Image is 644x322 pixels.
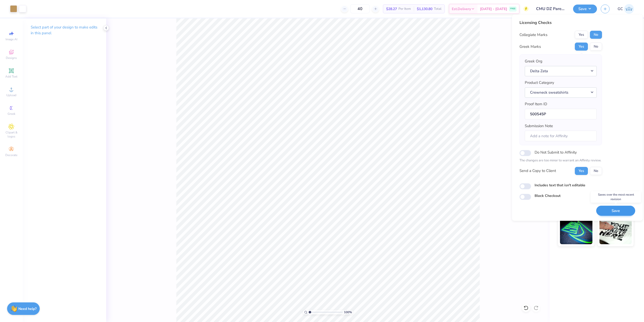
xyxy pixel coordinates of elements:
[575,43,588,51] button: Yes
[18,306,36,311] strong: Need help?
[519,20,602,26] div: Licensing Checks
[618,4,634,14] a: GC
[398,6,411,12] span: Per Item
[618,6,623,12] span: GC
[599,219,632,244] img: Water based Ink
[5,75,17,79] span: Add Text
[6,37,17,41] span: Image AI
[480,6,507,12] span: [DATE] - [DATE]
[6,93,16,97] span: Upload
[525,87,597,98] button: Crewneck sweatshirts
[3,130,20,138] span: Clipart & logos
[535,149,577,156] label: Do Not Submit to Affinity
[573,5,597,13] button: Save
[417,6,432,12] span: $1,130.80
[575,167,588,175] button: Yes
[519,44,541,50] div: Greek Marks
[525,123,553,129] label: Submission Note
[525,66,597,76] button: Delta Zeta
[519,158,602,163] p: The changes are too minor to warrant an Affinity review.
[525,101,547,107] label: Proof Item ID
[31,24,98,36] p: Select part of your design to make edits in this panel
[344,310,352,314] span: 100 %
[386,6,397,12] span: $28.27
[519,168,556,174] div: Send a Copy to Client
[575,31,588,39] button: Yes
[535,193,560,198] label: Block Checkout
[560,219,592,244] img: Glow in the Dark Ink
[590,167,602,175] button: No
[6,56,17,60] span: Designs
[525,80,554,86] label: Product Category
[624,4,634,14] img: Gerard Christopher Trorres
[525,58,542,64] label: Greek Org
[350,4,370,13] input: – –
[452,6,471,12] span: Est. Delivery
[510,7,515,11] span: FREE
[590,31,602,39] button: No
[596,206,635,216] button: Save
[5,153,17,157] span: Decorate
[535,183,585,188] label: Includes text that isn't editable
[434,6,441,12] span: Total
[519,32,547,38] div: Collegiate Marks
[8,112,15,116] span: Greek
[532,4,569,14] input: Untitled Design
[525,131,597,141] input: Add a note for Affinity
[590,43,602,51] button: No
[591,191,641,203] div: Saves over the most recent revision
